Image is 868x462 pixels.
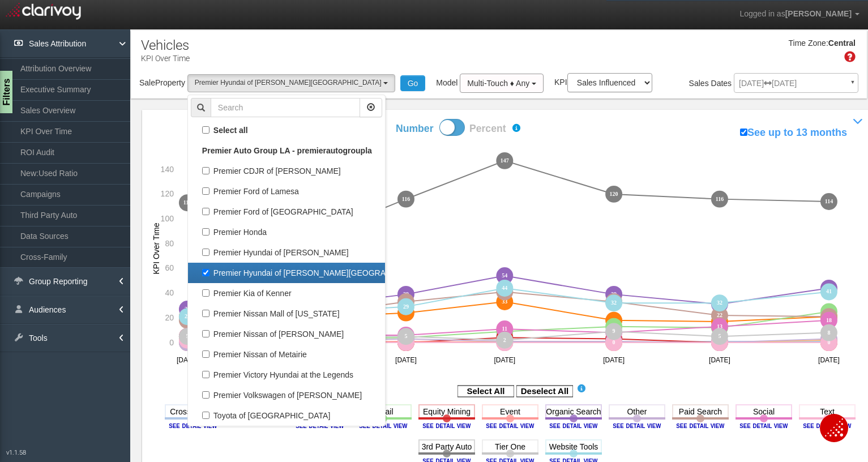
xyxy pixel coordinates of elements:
[161,214,174,223] text: 100
[188,303,385,324] a: Premier Nissan Mall of [US_STATE]
[195,79,382,87] span: Premier Hyundai of [PERSON_NAME][GEOGRAPHIC_DATA]
[719,333,722,339] text: 5
[716,195,724,202] text: 116
[731,1,868,28] a: Logged in as[PERSON_NAME]
[828,38,856,49] div: Central
[177,356,198,364] text: [DATE]
[829,336,832,342] text: 3
[191,245,382,260] label: Premier Hyundai of [PERSON_NAME]
[188,140,385,161] a: Premier Auto Group LA - premierautogroupla
[185,313,190,319] text: 21
[404,291,409,297] text: 39
[612,291,618,297] text: 39
[188,161,385,181] a: Premier CDJR of [PERSON_NAME]
[718,300,724,306] text: 32
[827,309,833,315] text: 25
[718,323,724,330] text: 13
[850,113,867,130] i: Show / Hide Performance Chart
[191,306,382,321] label: Premier Nissan Mall of [US_STATE]
[188,365,385,385] a: Premier Victory Hyundai at the Legends
[191,367,382,382] label: Premier Victory Hyundai at the Legends
[710,356,732,364] text: [DATE]
[502,285,508,291] text: 44
[202,126,209,134] input: Select all
[740,129,747,136] input: See up to 13 months
[784,38,828,49] div: Time Zone:
[186,337,189,343] text: 2
[613,338,616,344] text: 1
[827,289,833,295] text: 41
[191,164,382,178] label: Premier CDJR of [PERSON_NAME]
[188,120,385,140] a: Select all
[567,73,652,92] select: KPI
[191,204,382,219] label: Premier Ford of [GEOGRAPHIC_DATA]
[604,356,626,364] text: [DATE]
[191,184,382,199] label: Premier Ford of Lamesa
[188,344,385,365] a: Premier Nissan of Metairie
[405,333,408,339] text: 5
[191,123,382,138] label: Select all
[188,324,385,344] a: Premier Nissan of [PERSON_NAME]
[188,202,385,222] a: Premier Ford of [GEOGRAPHIC_DATA]
[612,317,618,323] text: 18
[405,332,408,338] text: 6
[613,339,616,345] text: 0
[467,79,529,88] span: Multi-Touch ♦ Any
[554,73,652,92] label: KPI
[188,181,385,202] a: Premier Ford of Lamesa
[504,339,507,345] text: 0
[141,49,190,64] p: KPI Over Time
[827,317,833,323] text: 18
[718,318,724,324] text: 17
[161,164,174,173] text: 140
[202,146,372,155] b: Premier Auto Group LA - premierautogroupla
[139,78,155,87] span: Sale
[460,74,544,93] button: Multi-Touch ♦ Any
[165,239,174,248] text: 80
[827,313,833,319] text: 21
[502,298,508,305] text: 33
[819,356,841,364] text: [DATE]
[165,288,174,297] text: 40
[689,79,709,88] span: Sales
[187,74,395,92] button: Premier Hyundai of [PERSON_NAME][GEOGRAPHIC_DATA]
[141,38,189,53] h1: Vehicles
[610,191,619,197] text: 120
[718,301,724,307] text: 31
[740,126,847,140] label: See up to 13 months
[165,313,174,322] text: 20
[504,337,507,343] text: 2
[829,330,832,336] text: 8
[404,298,409,305] text: 33
[501,157,510,164] text: 147
[613,328,616,335] text: 9
[152,223,161,274] text: KPI Over Time
[613,330,616,336] text: 8
[718,312,724,318] text: 22
[191,225,382,239] label: Premier Honda
[169,338,174,347] text: 0
[612,323,618,330] text: 13
[191,388,382,403] label: Premier Volkswagen of [PERSON_NAME]
[191,266,382,280] label: Premier Hyundai of [PERSON_NAME][GEOGRAPHIC_DATA]
[711,79,732,88] span: Dates
[188,242,385,263] a: Premier Hyundai of [PERSON_NAME]
[829,339,832,345] text: 0
[191,347,382,362] label: Premier Nissan of Metairie
[188,222,385,242] a: Premier Honda
[165,264,174,273] text: 60
[404,310,409,316] text: 24
[183,199,191,206] text: 113
[191,286,382,301] label: Premier Kia of Kenner
[188,283,385,303] a: Premier Kia of Kenner
[612,300,618,306] text: 32
[612,298,618,305] text: 33
[185,306,190,312] text: 27
[739,9,785,18] span: Logged in as
[396,356,417,364] text: [DATE]
[211,98,360,117] input: Search
[403,195,411,202] text: 116
[185,317,190,323] text: 18
[188,263,385,283] a: Premier Hyundai of [PERSON_NAME][GEOGRAPHIC_DATA]
[826,198,834,204] text: 114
